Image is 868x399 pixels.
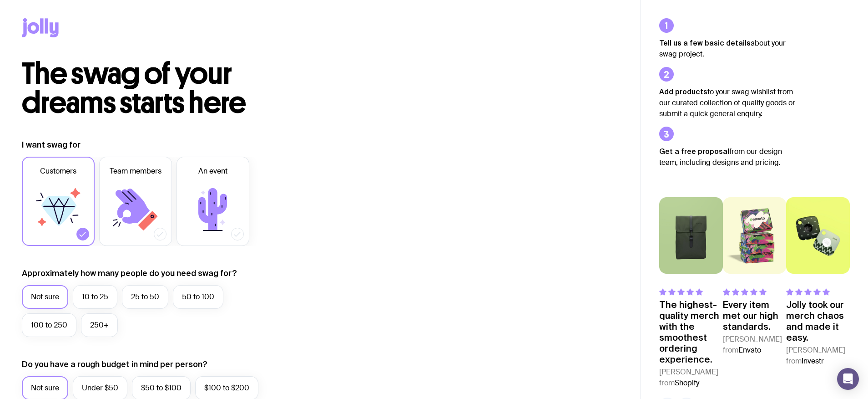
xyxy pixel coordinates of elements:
cite: [PERSON_NAME] from [659,367,723,389]
span: Customers [40,166,76,177]
strong: Tell us a few basic details [659,39,751,47]
span: Team members [110,166,161,177]
label: 25 to 50 [122,285,168,309]
span: Investr [802,356,824,366]
strong: Get a free proposal [659,147,729,155]
span: The swag of your dreams starts here [22,56,246,121]
p: from our design team, including designs and pricing. [659,146,796,168]
label: 10 to 25 [73,285,117,309]
p: Every item met our high standards. [723,299,787,332]
label: Not sure [22,285,68,309]
cite: [PERSON_NAME] from [786,345,850,367]
p: Jolly took our merch chaos and made it easy. [786,299,850,343]
label: I want swag for [22,139,81,150]
cite: [PERSON_NAME] from [723,334,787,356]
strong: Add products [659,87,707,96]
label: Do you have a rough budget in mind per person? [22,359,207,370]
span: Envato [738,345,761,355]
span: An event [198,166,227,177]
label: 100 to 250 [22,313,76,337]
label: 50 to 100 [173,285,223,309]
p: about your swag project. [659,37,796,60]
p: The highest-quality merch with the smoothest ordering experience. [659,299,723,365]
span: Shopify [675,378,699,388]
label: Approximately how many people do you need swag for? [22,268,237,279]
p: to your swag wishlist from our curated collection of quality goods or submit a quick general enqu... [659,86,796,119]
label: 250+ [81,313,118,337]
div: Open Intercom Messenger [837,368,859,390]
